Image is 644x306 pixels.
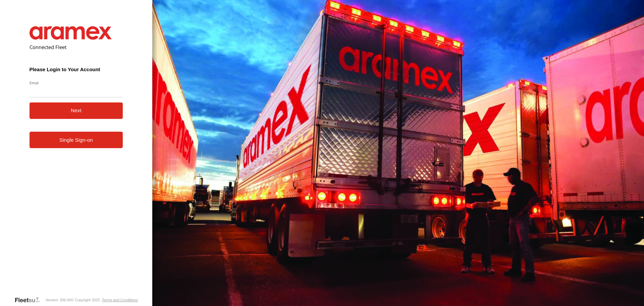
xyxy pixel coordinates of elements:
[30,102,123,119] button: Next
[45,298,71,302] div: Version: 306.00
[30,26,112,40] img: Aramex
[30,67,123,72] h3: Please Login to Your Account
[30,132,123,148] a: Single Sign-on
[30,44,123,50] h2: Connected Fleet
[30,80,123,85] label: Email
[71,298,138,302] div: © Copyright 2025 -
[14,297,45,303] a: Visit our Website
[102,298,138,302] a: Terms and Conditions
